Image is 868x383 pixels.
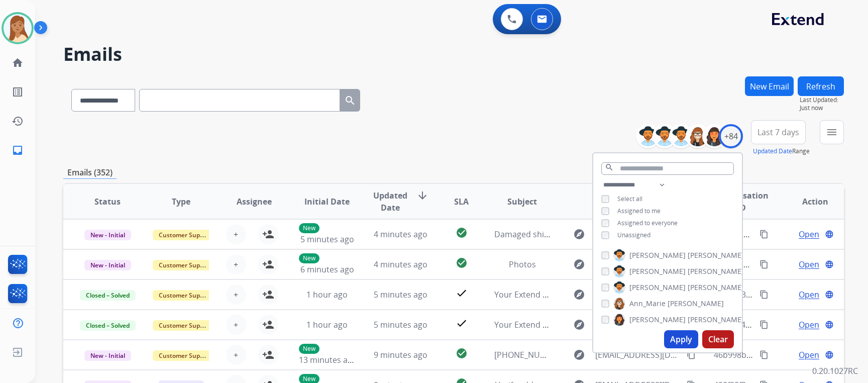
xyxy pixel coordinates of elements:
span: 1 hour ago [306,289,348,300]
h2: Emails [63,44,844,64]
span: Your Extend Claim [494,319,564,330]
mat-icon: check [456,317,468,329]
span: Assigned to everyone [617,219,678,227]
mat-icon: explore [573,228,585,240]
button: New Email [745,76,794,96]
span: Assignee [237,196,272,208]
mat-icon: home [12,57,24,69]
mat-icon: search [344,94,356,107]
mat-icon: content_copy [687,350,696,359]
p: New [299,223,319,233]
span: Photos [509,259,536,270]
button: + [226,254,246,274]
th: Action [771,184,844,219]
img: avatar [4,14,32,42]
span: Select all [617,195,642,203]
span: SLA [454,196,469,208]
mat-icon: inbox [12,144,24,156]
mat-icon: explore [573,289,585,301]
mat-icon: explore [573,349,585,361]
span: [PERSON_NAME] [668,299,724,309]
span: + [234,289,238,301]
span: New - Initial [84,260,131,270]
mat-icon: check_circle [456,347,468,359]
span: Type [172,196,190,208]
mat-icon: content_copy [759,260,769,269]
mat-icon: history [12,115,24,127]
span: 5 minutes ago [300,234,354,245]
span: 5 minutes ago [374,319,427,330]
div: +84 [719,124,743,148]
span: + [234,319,238,331]
span: [PERSON_NAME] [629,282,686,293]
button: + [226,284,246,305]
span: Customer Support [153,350,218,361]
span: Last 7 days [757,130,799,134]
span: Damaged shipment [494,229,569,240]
span: 4 minutes ago [374,259,427,270]
button: + [226,224,246,244]
span: [PERSON_NAME] [629,250,686,260]
mat-icon: person_add [262,289,274,301]
span: Closed – Solved [80,290,136,301]
button: Apply [664,330,698,348]
span: + [234,228,238,240]
mat-icon: language [825,230,834,239]
span: Just now [800,104,844,112]
span: [PERSON_NAME] [688,315,744,325]
span: Assigned to me [617,207,661,215]
span: 6 minutes ago [300,264,354,275]
span: [PERSON_NAME] [688,250,744,260]
span: Unassigned [617,231,650,239]
span: Customer Support [153,320,218,331]
mat-icon: explore [573,319,585,331]
button: Updated Date [753,147,792,155]
span: 1 hour ago [306,319,348,330]
span: Your Extend Claim [494,289,564,300]
span: Updated Date [372,189,409,214]
p: New [299,344,319,354]
mat-icon: content_copy [759,230,769,239]
mat-icon: person_add [262,258,274,270]
span: Status [94,196,121,208]
span: 46b998b9-02af-49d7-b20e-272a8e5c3c2a [714,349,867,360]
mat-icon: person_add [262,349,274,361]
span: [PERSON_NAME] [629,266,686,276]
mat-icon: language [825,290,834,299]
span: 4 minutes ago [374,229,427,240]
button: + [226,315,246,335]
span: Open [799,258,819,270]
span: 13 minutes ago [299,354,357,365]
button: Refresh [798,76,844,96]
mat-icon: menu [826,126,838,138]
p: New [299,253,319,263]
mat-icon: search [605,163,614,172]
p: 0.20.1027RC [812,365,858,377]
span: Open [799,319,819,331]
button: Last 7 days [751,120,806,144]
span: Subject [507,196,537,208]
span: Customer Support [153,230,218,240]
span: 5 minutes ago [374,289,427,300]
span: Ann_Marie [629,299,666,309]
span: New - Initial [84,230,131,240]
button: Clear [702,330,734,348]
span: New - Initial [84,350,131,361]
mat-icon: person_add [262,319,274,331]
mat-icon: check_circle [456,257,468,269]
mat-icon: language [825,320,834,329]
mat-icon: explore [573,258,585,270]
mat-icon: content_copy [759,350,769,359]
span: Closed – Solved [80,320,136,331]
mat-icon: check_circle [456,227,468,239]
span: Open [799,228,819,240]
mat-icon: check [456,287,468,299]
span: Range [753,147,810,155]
span: [PERSON_NAME] [688,282,744,293]
span: + [234,258,238,270]
mat-icon: person_add [262,228,274,240]
span: Customer Support [153,260,218,270]
mat-icon: content_copy [759,290,769,299]
span: + [234,349,238,361]
span: [PHONE_NUMBER] [494,349,564,360]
